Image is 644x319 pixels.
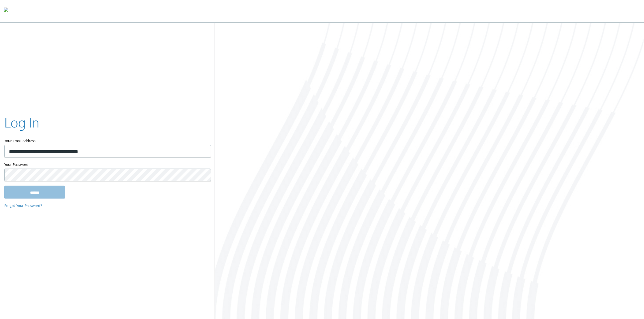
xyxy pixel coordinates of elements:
keeper-lock: Open Keeper Popup [200,172,207,178]
label: Your Password [4,162,210,169]
keeper-lock: Open Keeper Popup [200,148,207,155]
h2: Log In [4,113,39,132]
img: todyl-logo-dark.svg [4,6,8,16]
a: Forgot Your Password? [4,203,42,209]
